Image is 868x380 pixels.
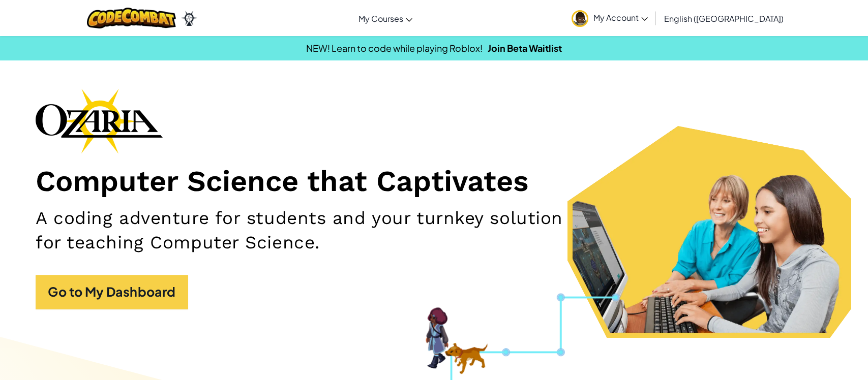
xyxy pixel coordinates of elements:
a: English ([GEOGRAPHIC_DATA]) [659,5,789,32]
img: avatar [572,10,588,27]
span: My Courses [358,13,403,24]
a: My Account [566,2,653,34]
h2: A coding adventure for students and your turnkey solution for teaching Computer Science. [36,206,570,255]
a: Go to My Dashboard [36,275,188,309]
span: My Account [593,12,648,23]
img: Ozaria branding logo [36,88,163,153]
span: NEW! Learn to code while playing Roblox! [306,42,483,54]
img: Ozaria [181,11,197,26]
span: English ([GEOGRAPHIC_DATA]) [664,13,784,24]
h1: Computer Science that Captivates [36,164,832,199]
img: CodeCombat logo [87,8,176,28]
a: My Courses [353,5,417,32]
a: Join Beta Waitlist [488,42,562,54]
